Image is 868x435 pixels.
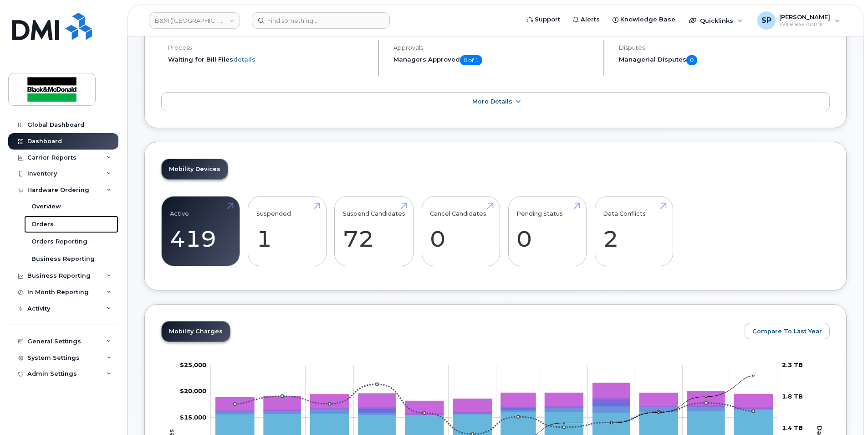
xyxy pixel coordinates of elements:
a: Mobility Devices [162,159,228,179]
a: Data Conflicts 2 [603,201,664,261]
span: Compare To Last Year [752,327,822,336]
a: Cancel Candidates 0 [430,201,491,261]
g: HST [216,383,773,413]
h5: Managerial Disputes [619,55,830,65]
div: Quicklinks [683,11,749,30]
li: Waiting for Bill Files [168,55,370,64]
h4: Disputes [619,44,830,51]
tspan: $25,000 [180,361,206,368]
span: Support [535,15,560,24]
h5: Managers Approved [393,55,596,65]
a: B&M (Atlantic Region) [149,12,240,29]
a: Mobility Charges [162,321,230,342]
h4: Approvals [393,44,596,51]
span: More Details [472,98,512,105]
input: Find something... [252,12,390,29]
tspan: $20,000 [180,387,206,394]
a: Suspended 1 [256,201,318,261]
a: details [233,56,255,63]
span: SP [761,15,771,26]
a: Active 419 [170,201,231,261]
button: Compare To Last Year [745,323,830,339]
span: Quicklinks [700,17,733,24]
tspan: 1.8 TB [782,393,803,400]
a: Support [521,10,567,29]
span: Knowledge Base [620,15,675,24]
a: Knowledge Base [606,10,682,29]
span: Alerts [581,15,600,24]
tspan: $15,000 [180,414,206,421]
g: $0 [180,414,206,421]
h4: Process [168,44,370,51]
span: [PERSON_NAME] [779,13,830,21]
a: Alerts [567,10,606,29]
a: Pending Status 0 [516,201,578,261]
g: $0 [180,361,206,368]
span: 0 of 1 [460,55,482,65]
tspan: 2.3 TB [782,361,803,368]
g: $0 [180,387,206,394]
span: Wireless Admin [779,21,830,28]
div: Spencer Pearson [751,11,846,30]
tspan: 1.4 TB [782,424,803,431]
span: 0 [686,55,697,65]
a: Suspend Candidates 72 [343,201,405,261]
